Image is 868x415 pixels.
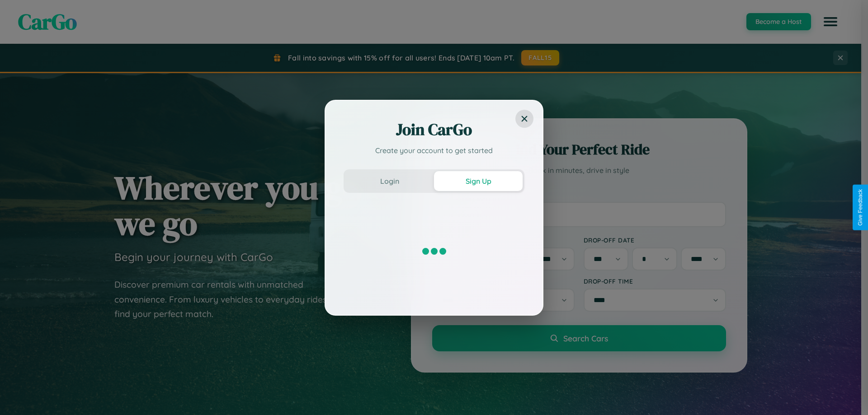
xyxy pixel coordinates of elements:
button: Login [345,171,434,191]
p: Create your account to get started [344,145,524,156]
h2: Join CarGo [344,119,524,140]
iframe: Intercom live chat [9,384,31,406]
button: Sign Up [434,171,523,191]
div: Give Feedback [857,189,863,226]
